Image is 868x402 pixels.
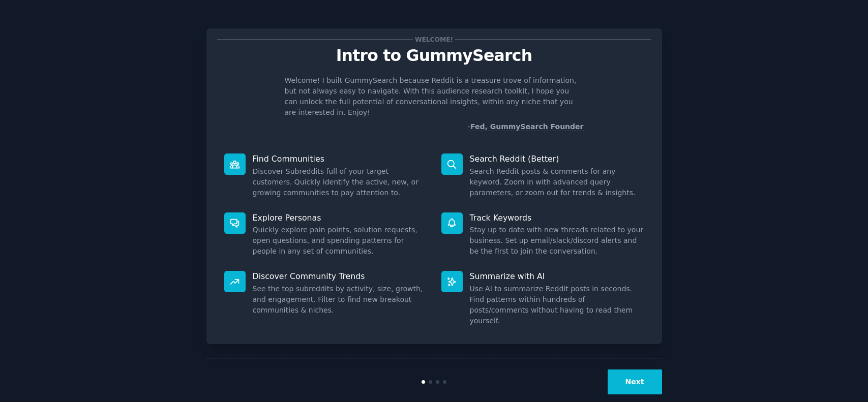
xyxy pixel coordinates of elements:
p: Track Keywords [470,212,644,223]
button: Next [608,369,662,394]
p: Intro to GummySearch [217,47,651,65]
dd: Use AI to summarize Reddit posts in seconds. Find patterns within hundreds of posts/comments with... [470,284,644,326]
span: Welcome! [413,34,455,45]
dd: Search Reddit posts & comments for any keyword. Zoom in with advanced query parameters, or zoom o... [470,166,644,198]
p: Summarize with AI [470,271,644,282]
dd: Quickly explore pain points, solution requests, open questions, and spending patterns for people ... [253,225,427,257]
dd: Stay up to date with new threads related to your business. Set up email/slack/discord alerts and ... [470,225,644,257]
a: Fed, GummySearch Founder [470,122,584,131]
div: - [468,121,584,132]
p: Discover Community Trends [253,271,427,282]
p: Search Reddit (Better) [470,153,644,164]
p: Find Communities [253,153,427,164]
p: Explore Personas [253,212,427,223]
dd: See the top subreddits by activity, size, growth, and engagement. Filter to find new breakout com... [253,284,427,316]
dd: Discover Subreddits full of your target customers. Quickly identify the active, new, or growing c... [253,166,427,198]
p: Welcome! I built GummySearch because Reddit is a treasure trove of information, but not always ea... [285,75,584,118]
